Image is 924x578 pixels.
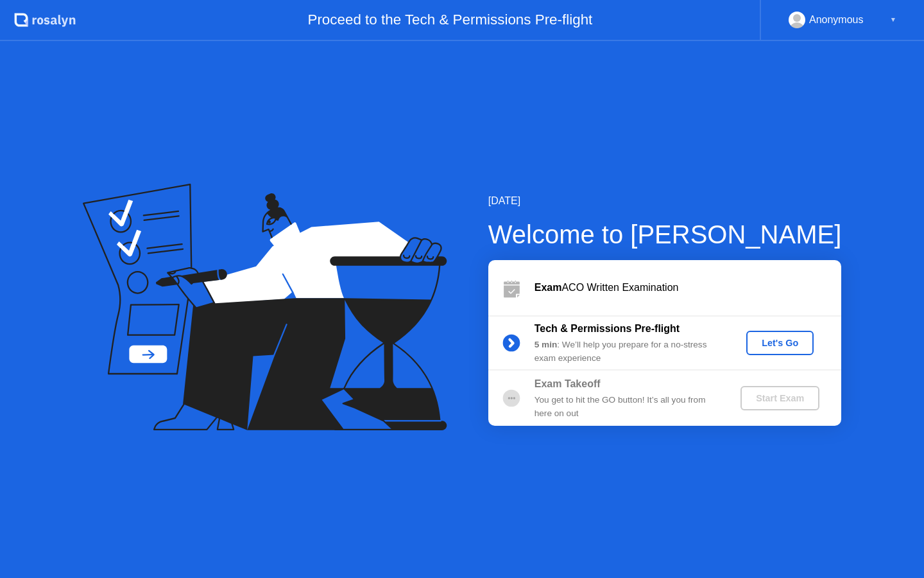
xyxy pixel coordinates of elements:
b: 5 min [535,340,558,349]
div: [DATE] [488,193,842,209]
b: Tech & Permissions Pre-flight [535,323,680,334]
b: Exam [535,282,562,293]
div: Let's Go [751,338,809,348]
div: Anonymous [809,12,864,28]
div: Start Exam [746,393,814,403]
div: Welcome to [PERSON_NAME] [488,215,842,254]
button: Start Exam [740,386,819,410]
button: Let's Go [746,331,814,355]
div: ACO Written Examination [535,280,841,295]
b: Exam Takeoff [535,378,601,389]
div: : We’ll help you prepare for a no-stress exam experience [535,338,719,365]
div: You get to hit the GO button! It’s all you from here on out [535,394,719,420]
div: ▼ [890,12,896,28]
